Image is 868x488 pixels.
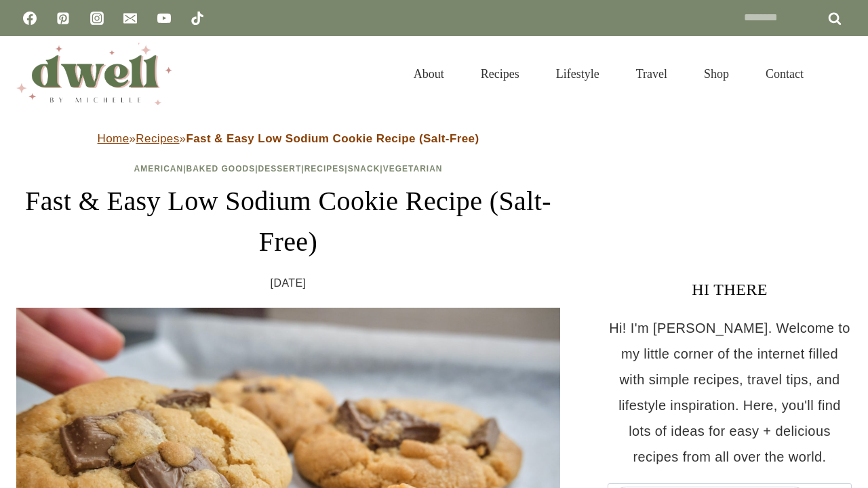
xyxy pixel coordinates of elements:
a: Pinterest [50,5,77,32]
a: Baked Goods [186,164,256,174]
a: American [134,164,184,174]
h1: Fast & Easy Low Sodium Cookie Recipe (Salt-Free) [16,181,560,262]
a: About [395,50,462,98]
a: Recipes [136,132,179,145]
a: Shop [686,50,747,98]
p: Hi! I'm [PERSON_NAME]. Welcome to my little corner of the internet filled with simple recipes, tr... [608,315,852,470]
a: Recipes [304,164,345,174]
a: Vegetarian [383,164,443,174]
a: YouTube [151,5,178,32]
strong: Fast & Easy Low Sodium Cookie Recipe (Salt-Free) [186,132,479,145]
a: Instagram [83,5,111,32]
a: Email [117,5,144,32]
span: | | | | | [134,164,443,174]
nav: Primary Navigation [395,50,822,98]
span: » » [98,132,479,145]
h3: HI THERE [608,277,852,302]
a: Recipes [462,50,538,98]
button: View Search Form [829,62,852,85]
a: Snack [348,164,380,174]
img: DWELL by michelle [16,43,172,105]
a: TikTok [184,5,211,32]
time: [DATE] [271,273,307,293]
a: Travel [618,50,686,98]
a: Home [98,132,130,145]
a: Contact [747,50,822,98]
a: Dessert [258,164,302,174]
a: Facebook [16,5,43,32]
a: Lifestyle [538,50,618,98]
